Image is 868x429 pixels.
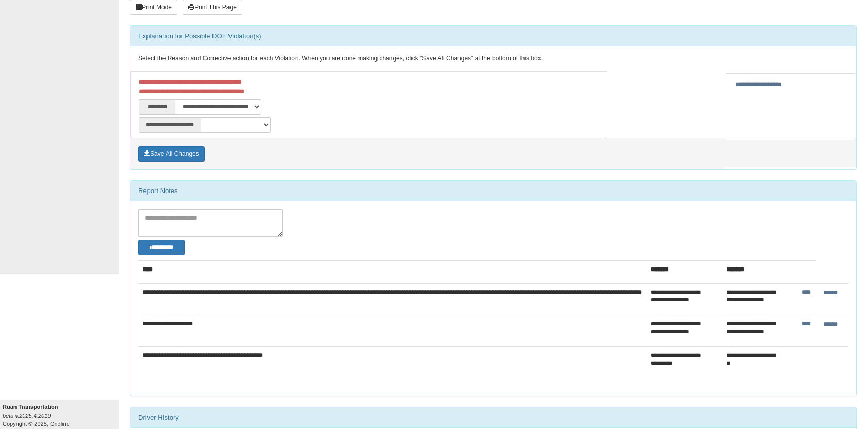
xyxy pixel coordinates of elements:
button: Change Filter Options [138,240,185,255]
div: Report Notes [130,181,856,201]
div: Driver History [130,407,856,428]
b: Ruan Transportation [3,404,58,410]
div: Select the Reason and Corrective action for each Violation. When you are done making changes, cli... [130,46,856,71]
div: Explanation for Possible DOT Violation(s) [130,26,856,46]
button: Save [138,146,205,162]
i: beta v.2025.4.2019 [3,412,51,419]
div: Copyright © 2025, Gridline [3,403,119,428]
